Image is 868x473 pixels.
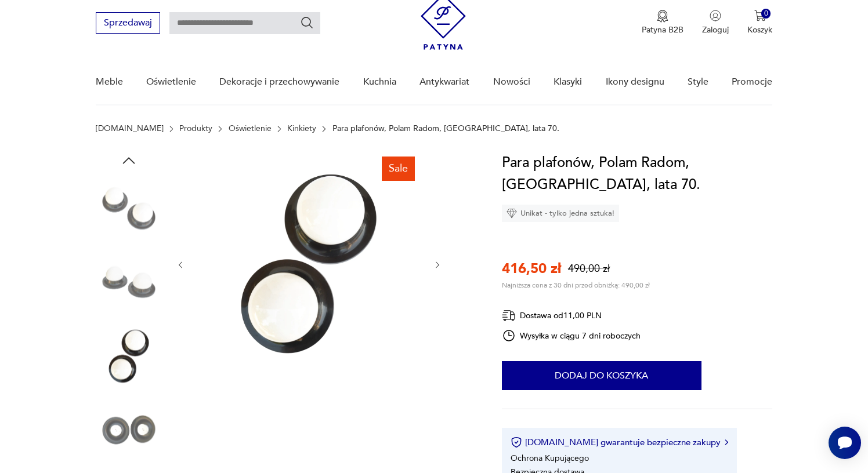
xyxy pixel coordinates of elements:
img: Ikona koszyka [754,10,766,21]
a: Sprzedawaj [96,20,160,28]
img: Zdjęcie produktu Para plafonów, Polam Radom, Polska, lata 70. [96,249,162,315]
p: Zaloguj [702,24,729,35]
a: Oświetlenie [146,60,196,104]
a: Dekoracje i przechowywanie [219,60,339,104]
h1: Para plafonów, Polam Radom, [GEOGRAPHIC_DATA], lata 70. [502,152,773,196]
div: Sale [382,157,415,181]
a: Klasyki [554,60,582,104]
p: 490,00 zł [568,261,610,276]
li: Ochrona Kupującego [511,453,589,464]
img: Zdjęcie produktu Para plafonów, Polam Radom, Polska, lata 70. [96,175,162,241]
img: Ikona dostawy [502,308,516,323]
div: Dostawa od 11,00 PLN [502,308,641,323]
a: Style [688,60,708,104]
a: Ikona medaluPatyna B2B [642,10,683,35]
a: Kuchnia [363,60,396,104]
img: Ikonka użytkownika [710,10,721,21]
button: Sprzedawaj [96,12,160,34]
button: Dodaj do koszyka [502,361,701,390]
img: Zdjęcie produktu Para plafonów, Polam Radom, Polska, lata 70. [197,152,421,376]
p: Najniższa cena z 30 dni przed obniżką: 490,00 zł [502,281,650,290]
img: Ikona medalu [657,10,668,23]
a: Kinkiety [287,124,316,133]
img: Ikona certyfikatu [511,436,522,448]
a: Ikony designu [606,60,664,104]
button: Patyna B2B [642,10,683,35]
div: Wysyłka w ciągu 7 dni roboczych [502,329,641,343]
div: 0 [761,9,771,19]
a: Produkty [179,124,212,133]
p: 416,50 zł [502,259,561,278]
p: Koszyk [747,24,772,35]
a: Oświetlenie [229,124,272,133]
a: [DOMAIN_NAME] [96,124,164,133]
img: Ikona diamentu [507,208,517,219]
a: Nowości [493,60,530,104]
p: Para plafonów, Polam Radom, [GEOGRAPHIC_DATA], lata 70. [332,124,559,133]
p: Patyna B2B [642,24,683,35]
iframe: Smartsupp widget button [829,427,861,459]
a: Antykwariat [419,60,469,104]
button: [DOMAIN_NAME] gwarantuje bezpieczne zakupy [511,436,728,448]
div: Unikat - tylko jedna sztuka! [502,205,619,222]
a: Meble [96,60,123,104]
button: Zaloguj [702,10,729,35]
img: Ikona strzałki w prawo [725,439,728,445]
button: 0Koszyk [747,10,772,35]
img: Zdjęcie produktu Para plafonów, Polam Radom, Polska, lata 70. [96,323,162,389]
img: Zdjęcie produktu Para plafonów, Polam Radom, Polska, lata 70. [96,397,162,463]
button: Szukaj [300,16,314,30]
a: Promocje [732,60,772,104]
